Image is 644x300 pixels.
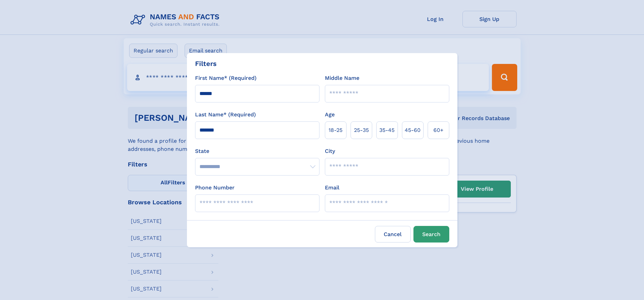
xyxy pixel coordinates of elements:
[325,74,359,82] label: Middle Name
[195,147,319,155] label: State
[325,147,335,155] label: City
[405,126,421,134] span: 45‑60
[195,184,235,192] label: Phone Number
[195,59,217,69] div: Filters
[325,111,335,119] label: Age
[195,111,256,119] label: Last Name* (Required)
[329,126,342,134] span: 18‑25
[195,74,257,82] label: First Name* (Required)
[433,126,444,134] span: 60+
[354,126,369,134] span: 25‑35
[325,184,339,192] label: Email
[379,126,395,134] span: 35‑45
[375,226,411,243] label: Cancel
[413,226,449,243] button: Search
